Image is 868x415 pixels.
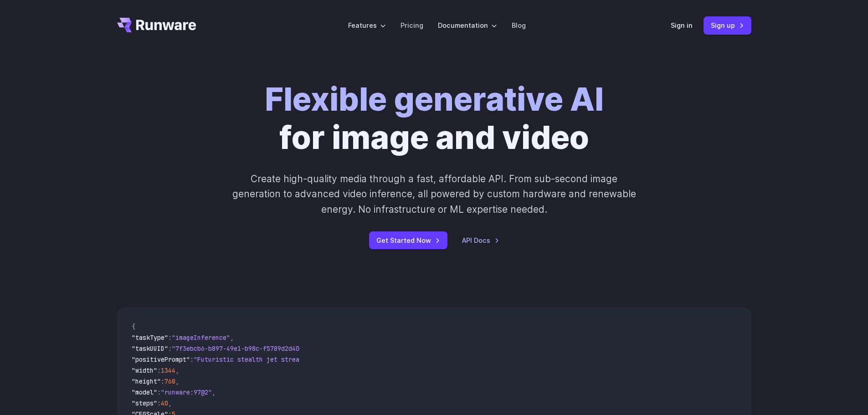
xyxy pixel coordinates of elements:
span: , [212,388,216,396]
span: "positivePrompt" [132,355,190,364]
a: Blog [512,20,526,31]
span: "imageInference" [172,333,230,342]
span: : [168,333,172,342]
span: , [175,377,179,385]
a: Go to / [117,18,196,32]
a: Sign in [671,20,693,31]
h1: for image and video [265,80,604,157]
span: , [230,333,234,342]
strong: Flexible generative AI [265,80,604,118]
p: Create high-quality media through a fast, affordable API. From sub-second image generation to adv... [231,171,637,217]
a: API Docs [462,235,499,246]
span: : [157,399,161,407]
span: 1344 [161,366,175,374]
span: "steps" [132,399,157,407]
span: , [175,366,179,374]
span: 40 [161,399,168,407]
span: 768 [164,377,175,385]
span: { [132,323,135,331]
span: "Futuristic stealth jet streaking through a neon-lit cityscape with glowing purple exhaust" [194,355,525,364]
span: "height" [132,377,161,385]
span: "taskUUID" [132,344,168,353]
span: "taskType" [132,333,168,342]
a: Sign up [704,16,751,34]
span: : [157,366,161,374]
span: , [168,399,172,407]
span: "runware:97@2" [161,388,212,396]
span: "width" [132,366,157,374]
span: : [161,377,164,385]
a: Get Started Now [369,231,447,249]
span: "model" [132,388,157,396]
span: : [168,344,172,353]
a: Pricing [401,20,423,31]
span: : [190,355,194,364]
span: : [157,388,161,396]
label: Documentation [438,20,497,31]
label: Features [348,20,386,31]
span: "7f3ebcb6-b897-49e1-b98c-f5789d2d40d7" [172,344,310,353]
